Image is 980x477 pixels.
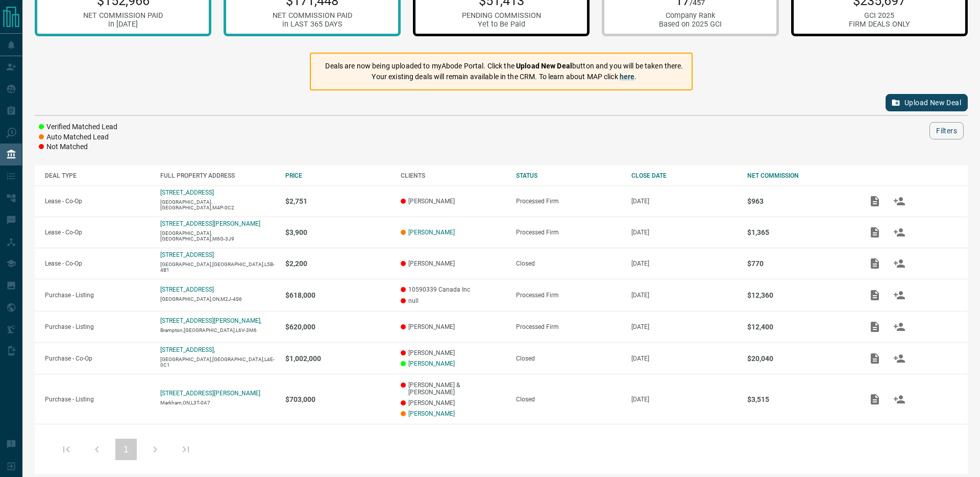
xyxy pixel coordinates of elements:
[401,260,506,267] p: [PERSON_NAME]
[325,61,683,71] p: Deals are now being uploaded to myAbode Portal. Click the button and you will be taken there.
[285,259,390,268] p: $2,200
[462,20,541,29] div: Yet to Be Paid
[408,229,455,236] a: [PERSON_NAME]
[887,259,912,267] span: Match Clients
[863,259,887,267] span: Add / View Documents
[160,172,275,179] div: FULL PROPERTY ADDRESS
[659,20,722,29] div: Based on 2025 GCI
[83,20,163,29] div: in [DATE]
[408,360,455,367] a: [PERSON_NAME]
[516,62,572,70] strong: Upload New Deal
[631,260,737,267] p: [DATE]
[325,71,683,82] p: Your existing deals will remain available in the CRM. To learn about MAP click .
[39,142,117,152] li: Not Matched
[631,355,737,362] p: [DATE]
[273,20,352,29] div: in LAST 365 DAYS
[285,228,390,236] p: $3,900
[631,229,737,236] p: [DATE]
[863,323,887,330] span: Add / View Documents
[849,20,910,29] div: FIRM DEALS ONLY
[887,197,912,204] span: Match Clients
[285,395,390,403] p: $703,000
[462,11,541,20] div: PENDING COMMISSION
[887,395,912,402] span: Match Clients
[516,292,621,299] div: Processed Firm
[659,11,722,20] div: Company Rank
[273,11,352,20] div: NET COMMISSION PAID
[516,396,621,403] div: Closed
[160,199,275,210] p: [GEOGRAPHIC_DATA],[GEOGRAPHIC_DATA],M4P-0C2
[401,286,506,293] p: 10590339 Canada Inc
[45,323,150,330] p: Purchase - Listing
[516,229,621,236] div: Processed Firm
[516,172,621,179] div: STATUS
[160,400,275,406] p: Markham,ON,L3T-0A7
[887,228,912,235] span: Match Clients
[886,94,968,111] button: Upload New Deal
[516,355,621,362] div: Closed
[620,73,635,81] a: here
[863,291,887,298] span: Add / View Documents
[401,297,506,304] p: null
[747,172,852,179] div: NET COMMISSION
[160,390,260,397] a: [STREET_ADDRESS][PERSON_NAME]
[863,354,887,362] span: Add / View Documents
[631,198,737,205] p: [DATE]
[631,292,737,299] p: [DATE]
[631,396,737,403] p: [DATE]
[747,354,852,363] p: $20,040
[401,323,506,330] p: [PERSON_NAME]
[863,197,887,204] span: Add / View Documents
[863,395,887,402] span: Add / View Documents
[45,355,150,362] p: Purchase - Co-Op
[887,291,912,298] span: Match Clients
[83,11,163,20] div: NET COMMISSION PAID
[45,260,150,267] p: Lease - Co-Op
[747,291,852,299] p: $12,360
[401,349,506,356] p: [PERSON_NAME]
[401,172,506,179] div: CLIENTS
[160,220,260,227] a: [STREET_ADDRESS][PERSON_NAME]
[45,396,150,403] p: Purchase - Listing
[160,346,215,353] a: [STREET_ADDRESS],
[401,381,506,396] p: [PERSON_NAME] & [PERSON_NAME]
[160,286,214,293] a: [STREET_ADDRESS]
[39,132,117,142] li: Auto Matched Lead
[285,172,390,179] div: PRICE
[863,228,887,235] span: Add / View Documents
[160,261,275,273] p: [GEOGRAPHIC_DATA],[GEOGRAPHIC_DATA],L5B-4B1
[160,189,214,196] a: [STREET_ADDRESS]
[747,197,852,205] p: $963
[747,259,852,268] p: $770
[39,122,117,132] li: Verified Matched Lead
[401,198,506,205] p: [PERSON_NAME]
[160,230,275,242] p: [GEOGRAPHIC_DATA],[GEOGRAPHIC_DATA],M6G-3J9
[747,323,852,331] p: $12,400
[747,395,852,403] p: $3,515
[849,11,910,20] div: GCI 2025
[160,296,275,302] p: [GEOGRAPHIC_DATA],ON,M2J-4S6
[516,260,621,267] div: Closed
[516,323,621,330] div: Processed Firm
[160,317,261,324] a: [STREET_ADDRESS][PERSON_NAME],
[631,172,737,179] div: CLOSE DATE
[45,172,150,179] div: DEAL TYPE
[45,292,150,299] p: Purchase - Listing
[160,251,214,258] a: [STREET_ADDRESS]
[887,354,912,362] span: Match Clients
[408,410,455,417] a: [PERSON_NAME]
[285,323,390,331] p: $620,000
[160,327,275,333] p: Brampton,[GEOGRAPHIC_DATA],L6V-3M6
[115,439,137,460] button: 1
[929,122,964,139] button: Filters
[285,197,390,205] p: $2,751
[401,399,506,407] p: [PERSON_NAME]
[285,291,390,299] p: $618,000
